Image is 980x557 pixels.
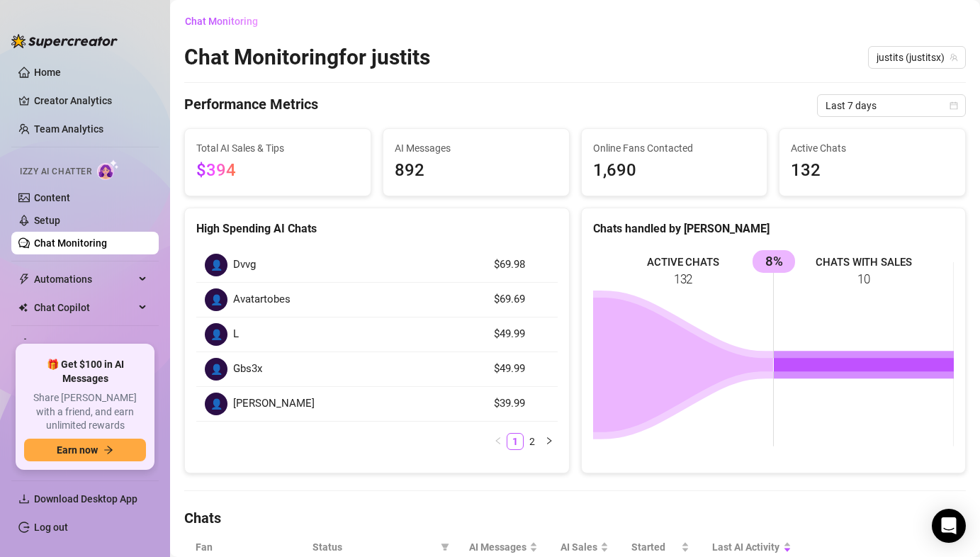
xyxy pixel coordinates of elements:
[712,539,779,555] span: Last AI Activity
[34,192,70,203] a: Content
[233,395,315,412] span: [PERSON_NAME]
[34,268,135,291] span: Automations
[34,89,147,112] a: Creator Analytics
[205,254,227,276] div: 👤
[494,437,502,445] span: left
[34,338,130,349] a: Discover Viral Videos
[494,361,549,378] article: $49.99
[34,237,107,249] a: Chat Monitoring
[103,445,113,455] span: arrow-right
[494,291,549,308] article: $69.69
[196,220,558,237] div: High Spending AI Chats
[490,433,507,450] li: Previous Page
[34,493,137,505] span: Download Desktop App
[312,539,435,555] span: Status
[877,47,957,68] span: justits (justitsx)
[11,34,118,48] img: logo-BBDzfeDw.svg
[469,539,526,555] span: AI Messages
[932,509,966,543] div: Open Intercom Messenger
[24,439,146,461] button: Earn nowarrow-right
[494,395,549,412] article: $39.99
[184,508,966,528] h4: Chats
[34,123,103,135] a: Team Analytics
[18,303,28,313] img: Chat Copilot
[507,433,524,450] li: 1
[541,433,558,450] button: right
[196,140,359,156] span: Total AI Sales & Tips
[18,274,30,285] span: thunderbolt
[196,160,236,180] span: $394
[494,257,549,274] article: $69.98
[34,215,60,226] a: Setup
[395,140,558,156] span: AI Messages
[34,67,61,78] a: Home
[490,433,507,450] button: left
[184,44,430,71] h2: Chat Monitoring for justits
[185,16,258,27] span: Chat Monitoring
[561,539,597,555] span: AI Sales
[34,296,135,319] span: Chat Copilot
[395,157,558,184] span: 892
[950,101,958,110] span: calendar
[441,543,449,551] span: filter
[205,393,227,415] div: 👤
[57,444,98,456] span: Earn now
[184,94,318,117] h4: Performance Metrics
[205,288,227,311] div: 👤
[205,358,227,381] div: 👤
[494,326,549,343] article: $49.99
[24,391,146,433] span: Share [PERSON_NAME] with a friend, and earn unlimited rewards
[97,159,119,180] img: AI Chatter
[593,140,756,156] span: Online Fans Contacted
[184,10,269,33] button: Chat Monitoring
[233,361,262,378] span: Gbs3x
[205,323,227,346] div: 👤
[24,358,146,386] span: 🎁 Get $100 in AI Messages
[593,220,954,237] div: Chats handled by [PERSON_NAME]
[524,433,541,450] li: 2
[233,326,239,343] span: L
[233,291,291,308] span: Avatartobes
[950,53,958,62] span: team
[791,157,954,184] span: 132
[791,140,954,156] span: Active Chats
[524,434,540,449] a: 2
[18,493,30,505] span: download
[541,433,558,450] li: Next Page
[631,539,678,555] span: Started
[826,95,957,116] span: Last 7 days
[20,165,91,179] span: Izzy AI Chatter
[545,437,553,445] span: right
[507,434,523,449] a: 1
[593,157,756,184] span: 1,690
[233,257,256,274] span: Dvvg
[34,522,68,533] a: Log out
